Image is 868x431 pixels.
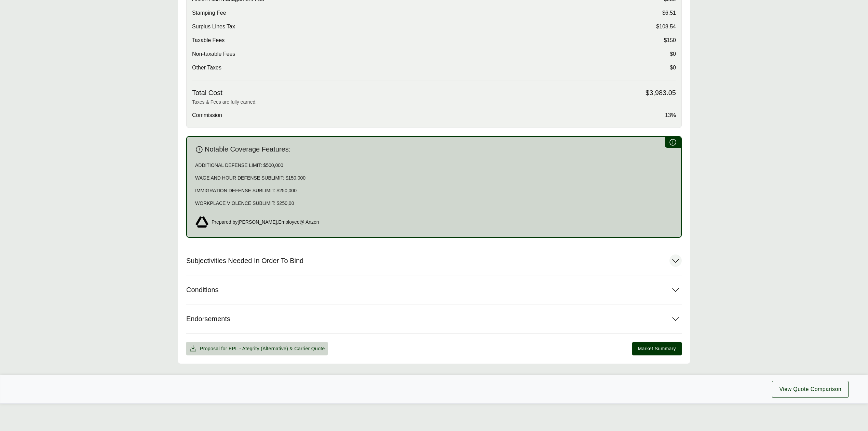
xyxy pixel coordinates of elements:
[192,50,235,58] span: Non-taxable Fees
[656,23,676,31] span: $108.54
[192,111,222,119] span: Commission
[200,345,325,352] span: Proposal for
[186,315,230,323] span: Endorsements
[670,50,676,58] span: $0
[632,342,682,355] button: Market Summary
[289,346,325,351] span: & Carrier Quote
[662,9,676,17] span: $6.51
[192,36,225,44] span: Taxable Fees
[195,200,673,207] p: WORKPLACE VIOLENCE SUBLIMIT: $250,00
[192,64,221,72] span: Other Taxes
[195,187,673,194] p: IMMIGRATION DEFENSE SUBLIMIT: $250,000
[195,174,673,182] p: WAGE AND HOUR DEFENSE SUBLIMIT: $150,000
[186,342,328,355] button: Proposal for EPL - Ategrity (Alternative) & Carrier Quote
[772,381,849,398] button: View Quote Comparison
[229,346,288,351] span: EPL - Ategrity (Alternative)
[205,145,290,154] span: Notable Coverage Features:
[195,162,673,169] p: ADDITIONAL DEFENSE LIMIT: $500,000
[192,23,235,31] span: Surplus Lines Tax
[186,257,303,265] span: Subjectivities Needed In Order To Bind
[665,111,676,119] span: 13%
[779,385,841,393] span: View Quote Comparison
[664,36,676,44] span: $150
[638,345,676,352] span: Market Summary
[192,89,222,97] span: Total Cost
[186,246,682,275] button: Subjectivities Needed In Order To Bind
[212,219,319,226] span: Prepared by [PERSON_NAME] , Employee @ Anzen
[192,99,676,106] p: Taxes & Fees are fully earned.
[646,89,676,97] span: $3,983.05
[192,9,226,17] span: Stamping Fee
[670,64,676,72] span: $0
[186,286,219,294] span: Conditions
[186,304,682,333] button: Endorsements
[186,275,682,304] button: Conditions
